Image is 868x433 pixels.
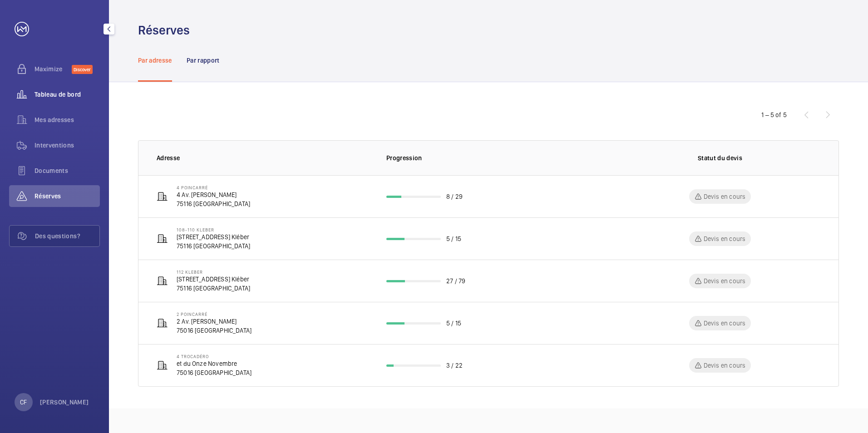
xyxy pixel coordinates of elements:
p: [STREET_ADDRESS] Kléber [177,232,250,241]
p: 8 / 29 [446,192,463,201]
span: Documents [35,166,100,175]
p: 5 / 15 [446,234,461,243]
span: Discover [72,65,93,74]
span: Mes adresses [35,115,100,124]
p: 27 / 79 [446,276,465,285]
p: Statut du devis [698,153,742,162]
p: 4 Poincarré [177,185,250,190]
p: 112 Kleber [177,269,250,275]
span: Réserves [35,192,100,201]
p: Par rapport [187,56,220,65]
div: 1 – 5 of 5 [761,110,787,119]
p: 75116 [GEOGRAPHIC_DATA] [177,284,250,293]
p: 75116 [GEOGRAPHIC_DATA] [177,241,250,251]
p: 2 Av. [PERSON_NAME] [177,317,252,326]
p: Adresse [157,153,372,162]
p: 75016 [GEOGRAPHIC_DATA] [177,368,252,377]
p: Devis en cours [704,192,746,201]
p: CF [20,398,27,407]
p: 2 Poincarré [177,311,252,317]
span: Des questions? [35,231,99,241]
p: Progression [386,153,605,162]
p: et du Onze Novembre [177,359,252,368]
p: 108-110 Kleber [177,227,250,232]
p: 4 Av. [PERSON_NAME] [177,190,250,199]
p: [PERSON_NAME] [40,398,89,407]
p: [STREET_ADDRESS] Kléber [177,275,250,284]
h1: Réserves [138,22,190,39]
p: Devis en cours [704,234,746,243]
p: 75016 [GEOGRAPHIC_DATA] [177,326,252,335]
span: Maximize [35,64,72,74]
p: Devis en cours [704,361,746,370]
p: Par adresse [138,56,172,65]
p: Devis en cours [704,319,746,328]
p: 75116 [GEOGRAPHIC_DATA] [177,199,250,208]
span: Tableau de bord [35,90,100,99]
p: 4 Trocadéro [177,354,252,359]
p: 5 / 15 [446,319,461,328]
p: 3 / 22 [446,361,463,370]
span: Interventions [35,141,100,150]
p: Devis en cours [704,276,746,285]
